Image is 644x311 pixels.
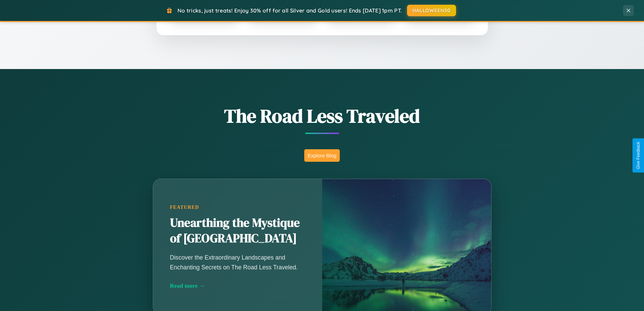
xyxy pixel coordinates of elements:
[119,103,525,129] h1: The Road Less Traveled
[407,5,456,16] button: HALLOWEEN30
[170,282,305,289] div: Read more →
[170,204,305,210] div: Featured
[636,142,641,169] div: Give Feedback
[170,253,305,272] p: Discover the Extraordinary Landscapes and Enchanting Secrets on The Road Less Traveled.
[170,215,305,246] h2: Unearthing the Mystique of [GEOGRAPHIC_DATA]
[304,149,340,162] button: Explore Blog
[177,7,402,14] span: No tricks, just treats! Enjoy 30% off for all Silver and Gold users! Ends [DATE] 1pm PT.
